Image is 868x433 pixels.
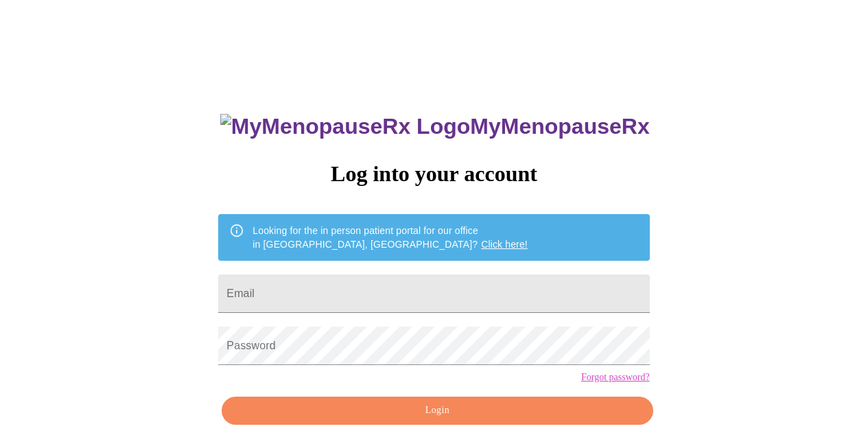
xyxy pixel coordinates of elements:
span: Login [237,402,637,419]
div: Looking for the in person patient portal for our office in [GEOGRAPHIC_DATA], [GEOGRAPHIC_DATA]? [253,218,528,257]
h3: MyMenopauseRx [220,114,650,139]
img: MyMenopauseRx Logo [220,114,470,139]
a: Click here! [481,239,528,250]
h3: Log into your account [218,161,649,187]
a: Forgot password? [581,372,650,383]
button: Login [222,397,653,425]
